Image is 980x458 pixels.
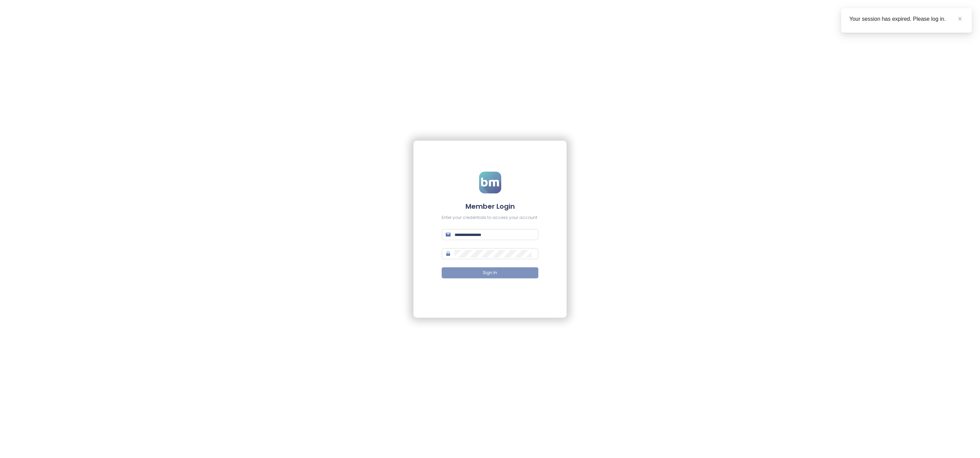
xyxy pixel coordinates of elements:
h4: Member Login [442,202,538,211]
span: close [958,16,962,21]
span: mail [446,232,451,237]
span: lock [446,251,451,256]
span: Sign In [483,270,497,276]
button: Sign In [442,267,538,278]
div: Your session has expired. Please log in. [849,15,964,23]
img: logo [479,172,501,193]
div: Enter your credentials to access your account. [442,215,538,221]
